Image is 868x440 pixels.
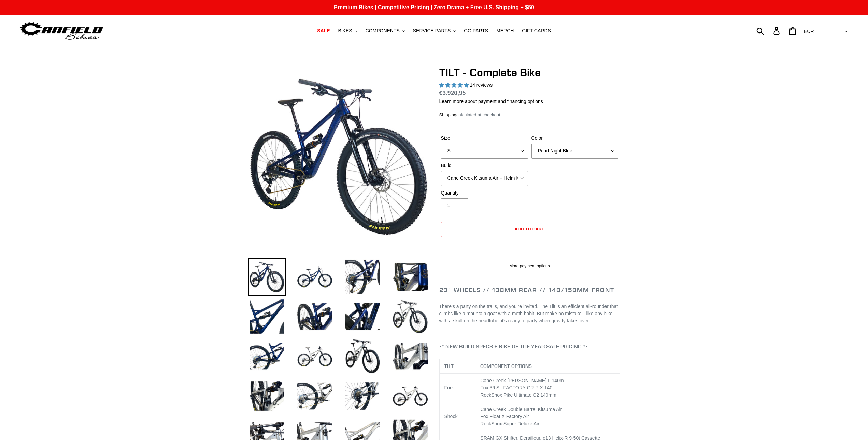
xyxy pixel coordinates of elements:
[439,374,475,402] td: Fork
[518,26,554,36] a: GIFT CARDS
[439,82,470,88] span: 5.00 stars
[296,258,333,296] img: Load image into Gallery viewer, TILT - Complete Bike
[344,377,381,415] img: Load image into Gallery viewer, TILT - Complete Bike
[439,343,620,350] h4: ** NEW BUILD SPECS + BIKE OF THE YEAR SALE PRICING **
[392,298,429,335] img: Load image into Gallery viewer, TILT - Complete Bike
[413,28,451,34] span: SERVICE PARTS
[439,66,620,79] h1: TILT - Complete Bike
[475,402,620,431] td: Cane Creek Double Barrel Kitsuma Air Fox Float X Factory Air RockShox Super Deluxe Air
[296,298,333,335] img: Load image into Gallery viewer, TILT - Complete Bike
[248,258,286,296] img: Load image into Gallery viewer, TILT - Complete Bike
[441,240,618,255] iframe: PayPal-paypal
[496,28,514,34] span: MERCH
[760,23,778,38] input: Search
[248,377,286,415] img: Load image into Gallery viewer, TILT - Complete Bike
[439,286,620,294] h2: 29" Wheels // 138mm Rear // 140/150mm Front
[475,359,620,374] th: COMPONENT OPTIONS
[493,26,517,36] a: MERCH
[19,20,104,42] img: Canfield Bikes
[248,298,286,335] img: Load image into Gallery viewer, TILT - Complete Bike
[470,82,493,88] span: 14 reviews
[475,374,620,402] td: Cane Creek [PERSON_NAME] II 140m Fox 36 SL FACTORY GRIP X 140 RockShox Pike Ultimate C2 140mm
[392,377,429,415] img: Load image into Gallery viewer, TILT - Complete Bike
[439,90,466,96] span: €3.920,95
[317,28,330,34] span: SALE
[441,222,618,237] button: Add to cart
[362,26,408,36] button: COMPONENTS
[366,28,400,34] span: COMPONENTS
[296,377,333,415] img: Load image into Gallery viewer, TILT - Complete Bike
[522,28,551,34] span: GIFT CARDS
[439,112,457,118] a: Shipping
[439,111,620,118] div: calculated at checkout.
[314,26,333,36] a: SALE
[441,263,618,269] a: More payment options
[464,28,488,34] span: GG PARTS
[296,337,333,375] img: Load image into Gallery viewer, TILT - Complete Bike
[441,189,528,197] label: Quantity
[460,26,492,36] a: GG PARTS
[439,303,620,324] p: There’s a party on the trails, and you’re invited. The Tilt is an efficient all-rounder that clim...
[441,162,528,169] label: Build
[344,298,381,335] img: Load image into Gallery viewer, TILT - Complete Bike
[439,359,475,374] th: TILT
[392,258,429,296] img: Load image into Gallery viewer, TILT - Complete Bike
[344,258,381,296] img: Load image into Gallery viewer, TILT - Complete Bike
[515,226,544,231] span: Add to cart
[410,26,459,36] button: SERVICE PARTS
[441,135,528,142] label: Size
[338,28,352,34] span: BIKES
[335,26,360,36] button: BIKES
[439,98,543,104] a: Learn more about payment and financing options
[248,337,286,375] img: Load image into Gallery viewer, TILT - Complete Bike
[344,337,381,375] img: Load image into Gallery viewer, TILT - Complete Bike
[439,402,475,431] td: Shock
[392,337,429,375] img: Load image into Gallery viewer, TILT - Complete Bike
[531,135,618,142] label: Color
